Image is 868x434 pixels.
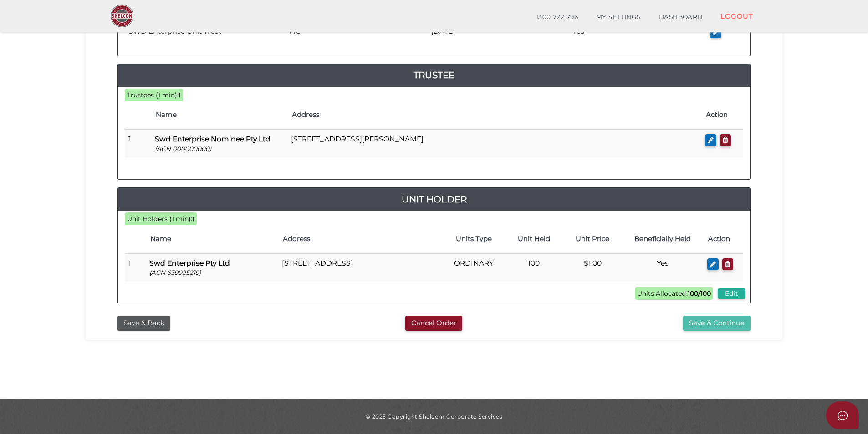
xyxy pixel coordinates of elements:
button: Save & Continue [683,316,751,331]
td: $1.00 [563,253,622,282]
button: Edit [718,288,745,299]
a: Trustee [118,68,750,82]
div: © 2025 Copyright Shelcom Corporate Services [92,413,776,420]
button: Cancel Order [405,316,462,331]
td: ORDINARY [443,253,505,282]
span: Unit Holders (1 min): [127,215,192,223]
td: 100 [505,253,563,282]
b: Swd Enterprise Nominee Pty Ltd [155,135,271,143]
p: (ACN 000000000) [155,145,284,153]
a: DASHBOARD [650,8,712,26]
h4: Address [292,111,697,119]
h4: Unit Held [509,235,559,243]
span: Trustees (1 min): [127,91,179,99]
td: [STREET_ADDRESS][PERSON_NAME] [287,130,701,158]
h4: Action [708,235,739,243]
b: 1 [179,91,181,99]
b: 1 [192,215,194,223]
a: MY SETTINGS [587,8,650,26]
h4: Beneficially Held [627,235,699,243]
h4: Action [706,111,739,119]
b: 100/100 [688,289,711,298]
button: Save & Back [117,316,170,331]
td: 1 [125,130,151,158]
button: Open asap [826,401,859,429]
h4: Address [283,235,439,243]
td: [STREET_ADDRESS] [278,253,443,282]
h4: Name [156,111,283,119]
p: (ACN 639025219) [149,268,275,277]
a: Unit Holder [118,192,750,207]
b: Swd Enterprise Pty Ltd [149,259,230,267]
h4: Units Type [448,235,500,243]
td: Yes [622,253,704,282]
a: LOGOUT [711,7,762,25]
a: 1300 722 796 [527,8,587,26]
h4: Unit Price [568,235,618,243]
h4: Name [150,235,274,243]
span: Units Allocated: [635,287,713,300]
td: 1 [125,253,146,282]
